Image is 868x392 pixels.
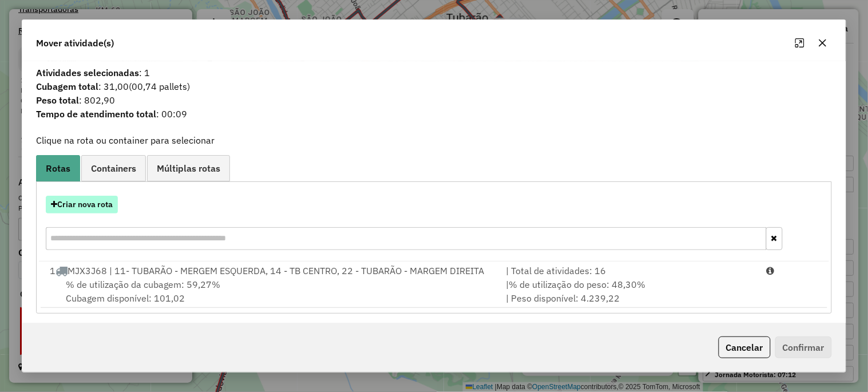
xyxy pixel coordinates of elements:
[46,164,70,173] span: Rotas
[46,196,118,213] button: Criar nova rota
[29,66,839,80] span: : 1
[66,279,220,290] span: % de utilização da cubagem: 59,27%
[767,266,775,275] i: Porcentagens após mover as atividades: Cubagem: 71,77% Peso: 58,09%
[36,133,215,147] label: Clique na rota ou container para selecionar
[29,80,839,93] span: : 31,00
[791,34,809,52] button: Maximize
[29,93,839,107] span: : 802,90
[509,279,645,290] span: % de utilização do peso: 48,30%
[157,164,220,173] span: Múltiplas rotas
[29,107,839,121] span: : 00:09
[36,36,114,50] span: Mover atividade(s)
[36,81,98,92] strong: Cubagem total
[43,264,499,278] div: 1 MJX3J68 | 11- TUBARÃO - MERGEM ESQUERDA, 14 - TB CENTRO, 22 - TUBARÃO - MARGEM DIREITA
[129,81,190,92] span: (00,74 pallets)
[43,278,499,305] div: Cubagem disponível: 101,02
[499,264,760,278] div: | Total de atividades: 16
[36,94,79,106] strong: Peso total
[499,278,760,305] div: | | Peso disponível: 4.239,22
[36,108,156,120] strong: Tempo de atendimento total
[36,67,139,78] strong: Atividades selecionadas
[719,336,771,358] button: Cancelar
[91,164,136,173] span: Containers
